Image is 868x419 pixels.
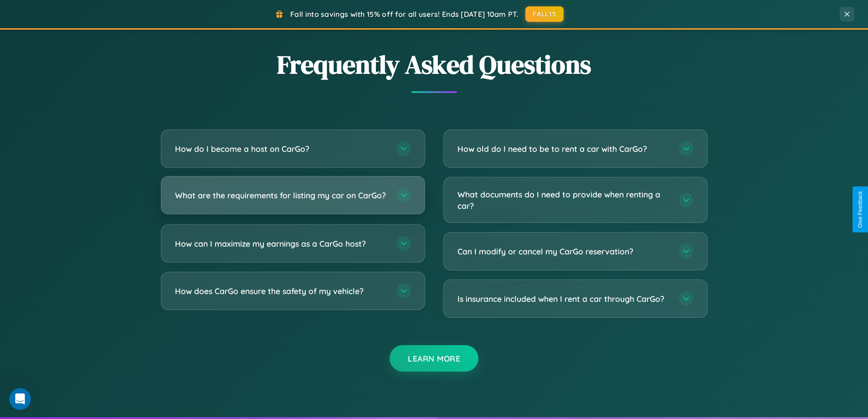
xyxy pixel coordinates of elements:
h3: How does CarGo ensure the safety of my vehicle? [175,285,387,297]
button: FALL15 [525,6,564,22]
button: Learn More [390,345,478,372]
h3: What documents do I need to provide when renting a car? [457,189,670,211]
h2: Frequently Asked Questions [161,47,708,82]
h3: What are the requirements for listing my car on CarGo? [175,190,387,201]
h3: How can I maximize my earnings as a CarGo host? [175,238,387,249]
h3: How old do I need to be to rent a car with CarGo? [457,143,670,155]
h3: Is insurance included when I rent a car through CarGo? [457,293,670,305]
h3: How do I become a host on CarGo? [175,143,387,155]
h3: Can I modify or cancel my CarGo reservation? [457,246,670,257]
span: Fall into savings with 15% off for all users! Ends [DATE] 10am PT. [290,10,519,19]
iframe: Intercom live chat [9,388,31,410]
div: Give Feedback [857,191,863,228]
